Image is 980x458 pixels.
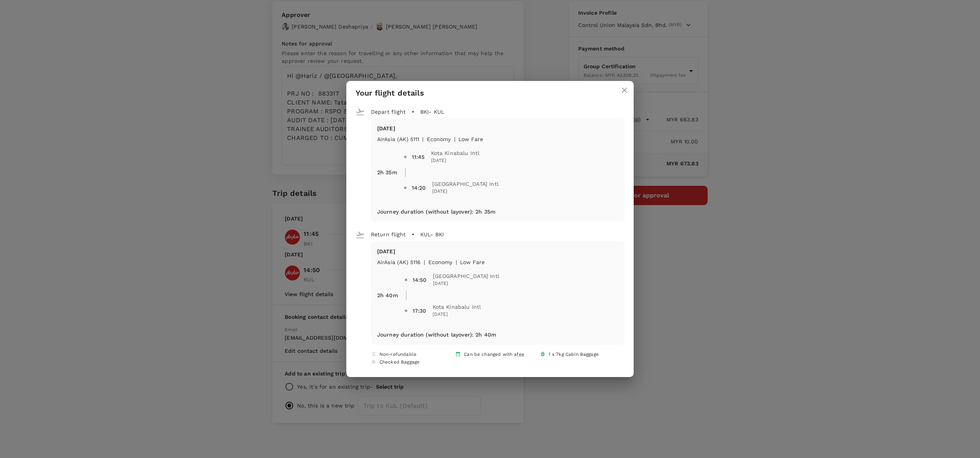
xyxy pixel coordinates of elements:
span: Kota Kinabalu Intl [431,149,480,157]
span: | [454,136,455,142]
p: [DATE] [377,125,618,132]
span: Checked Baggage [379,359,420,365]
p: AirAsia (AK) 5111 [377,135,420,143]
span: | [424,259,425,265]
p: Your flight details [356,87,624,99]
p: economy [427,135,451,143]
div: 14:20 [412,184,426,192]
p: AirAsia (AK) 5116 [377,258,421,266]
p: [DATE] [377,248,618,255]
span: Can be changed with a [464,351,524,359]
p: Journey duration (without layover) : 2h 35m [377,208,495,216]
p: Low Fare [460,258,485,266]
span: [DATE] [433,280,499,288]
span: [DATE] [431,157,480,165]
p: BKI - KUL [420,108,444,116]
p: 2h 40m [377,291,398,299]
span: [GEOGRAPHIC_DATA] Intl [433,272,499,280]
p: economy [428,258,453,266]
p: 2h 35m [377,168,397,176]
button: close [615,81,634,99]
p: Depart flight [371,108,406,116]
span: [DATE] [433,311,481,318]
span: | [456,259,457,265]
span: fee [517,352,524,357]
p: Return flight [371,231,406,238]
p: Low Fare [458,135,483,143]
span: Non-refundable [379,352,416,357]
span: [GEOGRAPHIC_DATA] Intl [432,180,498,188]
span: | [422,136,423,142]
span: Kota Kinabalu Intl [433,303,481,311]
div: 14:50 [413,276,427,284]
p: Journey duration (without layover) : 2h 40m [377,331,496,338]
div: 17:30 [413,307,426,315]
span: [DATE] [432,188,498,195]
span: 1 x 7kg Cabin Baggage [549,352,599,357]
div: 11:45 [412,153,425,161]
p: KUL - BKI [420,231,444,238]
